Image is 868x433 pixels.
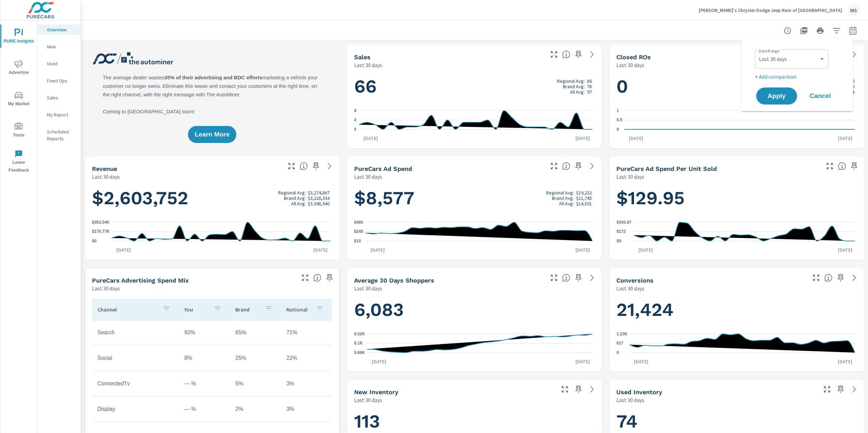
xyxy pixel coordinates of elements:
[835,272,846,283] span: Save this to your personalized report
[617,388,663,396] h5: Used Inventory
[549,272,559,283] button: Make Fullscreen
[367,358,391,365] p: [DATE]
[308,190,330,195] p: $3,274,867
[92,375,179,392] td: ConnectedTv
[308,195,330,201] p: $3,226,334
[617,332,628,336] text: 1.23K
[354,284,382,292] p: Last 30 days
[179,401,230,418] td: — %
[179,350,230,367] td: 8%
[833,135,857,142] p: [DATE]
[354,229,363,234] text: $245
[557,78,585,84] p: Regional Avg:
[0,20,37,177] div: nav menu
[37,42,81,52] div: New
[577,190,592,195] p: $19,232
[587,78,592,84] p: 86
[324,161,335,172] a: See more details in report
[37,127,81,144] div: Scheduled Reports
[354,118,357,123] text: 4
[37,59,81,69] div: Used
[179,324,230,341] td: 92%
[188,126,236,143] button: Learn More
[824,161,835,172] button: Make Fullscreen
[849,384,860,395] a: See more details in report
[846,24,860,37] button: Select Date Range
[2,150,35,174] span: Leave Feedback
[230,324,281,341] td: 65%
[577,201,592,206] p: $14,501
[235,306,259,313] p: Brand
[617,410,857,433] h1: 74
[617,284,645,292] p: Last 30 days
[562,162,570,170] span: Total cost of media for all PureCars channels for the selected dealership group over the selected...
[37,110,81,120] div: My Report
[634,246,658,253] p: [DATE]
[755,73,842,81] p: + Add comparison
[617,229,626,234] text: $172
[833,358,857,365] p: [DATE]
[835,384,846,395] span: Save this to your personalized report
[92,401,179,418] td: Display
[822,384,833,395] button: Make Fullscreen
[354,332,365,336] text: 6.52K
[354,53,370,61] h5: Sales
[811,272,822,283] button: Make Fullscreen
[2,91,35,108] span: My Market
[571,135,595,142] p: [DATE]
[300,162,308,170] span: Total sales revenue over the selected date range. [Source: This data is sourced from the dealer’s...
[92,277,189,284] h5: PureCars Advertising Spend Mix
[354,298,595,321] h1: 6,083
[849,49,860,60] a: See more details in report
[617,220,632,225] text: $343.97
[2,29,35,45] span: PURE Insights
[354,396,382,404] p: Last 30 days
[354,61,382,69] p: Last 30 days
[354,239,361,243] text: $10
[92,187,332,210] h1: $2,603,752
[2,60,35,77] span: Advertise
[354,127,357,132] text: 0
[617,75,857,98] h1: 0
[617,53,651,61] h5: Closed ROs
[763,93,790,99] span: Apply
[571,358,595,365] p: [DATE]
[573,161,584,172] span: Save this to your personalized report
[354,165,412,172] h5: PureCars Ad Spend
[559,201,574,206] p: All Avg:
[92,165,117,172] h5: Revenue
[354,388,398,396] h5: New Inventory
[47,94,75,101] p: Sales
[838,162,846,170] span: Average cost of advertising per each vehicle sold at the dealer over the selected date range. The...
[617,187,857,210] h1: $129.95
[281,324,332,341] td: 71%
[179,375,230,392] td: — %
[617,118,622,123] text: 0.5
[230,350,281,367] td: 25%
[184,306,208,313] p: You
[699,7,842,13] p: [PERSON_NAME]'s Chrysler Dodge Jeep Ram of [GEOGRAPHIC_DATA]
[286,306,310,313] p: National
[587,272,598,283] a: See more details in report
[92,284,120,292] p: Last 30 days
[112,246,136,253] p: [DATE]
[97,306,157,313] p: Channel
[311,161,321,172] span: Save this to your personalized report
[354,410,595,433] h1: 113
[313,274,321,282] span: This table looks at how you compare to the amount of budget you spend per channel as opposed to y...
[617,396,645,404] p: Last 30 days
[366,246,390,253] p: [DATE]
[281,401,332,418] td: 3%
[47,128,75,142] p: Scheduled Reports
[617,277,654,284] h5: Conversions
[354,341,363,346] text: 6.1K
[354,173,382,181] p: Last 30 days
[92,220,110,225] text: $353.54K
[284,195,306,201] p: Brand Avg:
[571,246,595,253] p: [DATE]
[37,25,81,35] div: Overview
[552,195,574,201] p: Brand Avg:
[563,84,585,89] p: Brand Avg:
[617,127,619,132] text: 0
[281,375,332,392] td: 3%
